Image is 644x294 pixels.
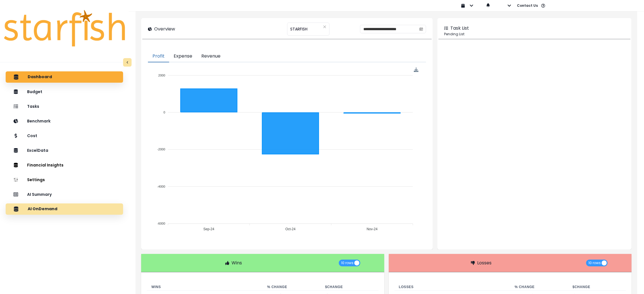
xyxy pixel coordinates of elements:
button: Profit [148,51,169,62]
p: Dashboard [28,74,52,80]
tspan: -2000 [157,148,165,151]
tspan: 2000 [158,74,165,77]
p: AI Summary [27,192,52,197]
th: $ Change [568,284,626,291]
th: % Change [263,284,320,291]
svg: calendar [419,27,423,31]
div: Menu [414,67,419,72]
p: Benchmark [27,119,51,124]
button: Budget [6,86,123,97]
button: Cost [6,130,123,141]
p: Budget [27,89,42,94]
tspan: 0 [163,111,165,114]
img: Download Profit [414,67,419,72]
p: Cost [27,133,37,138]
button: AI OnDemand [6,203,123,215]
p: Task List [450,25,469,32]
button: Benchmark [6,115,123,127]
tspan: Oct-24 [285,227,296,231]
button: Revenue [197,51,225,62]
th: Losses [394,284,510,291]
button: Clear [323,24,326,30]
th: $ Change [321,284,379,291]
p: Losses [477,260,492,266]
button: ExcelData [6,145,123,156]
p: Overview [154,26,175,32]
button: Financial Insights [6,159,123,171]
button: Expense [169,51,197,62]
th: % Change [510,284,568,291]
button: Settings [6,174,123,185]
button: Dashboard [6,71,123,83]
button: AI Summary [6,189,123,200]
svg: close [323,25,326,28]
p: Pending List [444,32,625,37]
p: Tasks [27,104,39,109]
span: 10 rows [588,260,601,266]
tspan: -4000 [157,185,165,188]
p: Wins [232,260,242,266]
p: AI OnDemand [28,207,57,212]
tspan: Nov-24 [367,227,378,231]
p: ExcelData [27,148,48,153]
th: Wins [147,284,263,291]
tspan: -6000 [157,222,165,225]
button: Tasks [6,101,123,112]
span: 10 rows [341,260,353,266]
tspan: Sep-24 [204,227,215,231]
span: STARFISH [290,23,307,35]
